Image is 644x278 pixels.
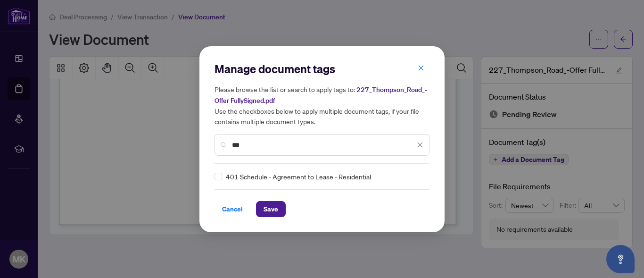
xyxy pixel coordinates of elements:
[417,142,423,148] span: close
[215,201,250,217] button: Cancel
[215,84,429,126] h5: Please browse the list or search to apply tags to: Use the checkboxes below to apply multiple doc...
[226,171,371,182] span: 401 Schedule - Agreement to Lease - Residential
[256,201,286,217] button: Save
[222,202,243,217] span: Cancel
[215,61,429,76] h2: Manage document tags
[264,202,278,217] span: Save
[418,65,424,71] span: close
[215,85,427,105] span: 227_Thompson_Road_-Offer FullySigned.pdf
[606,245,635,273] button: Open asap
